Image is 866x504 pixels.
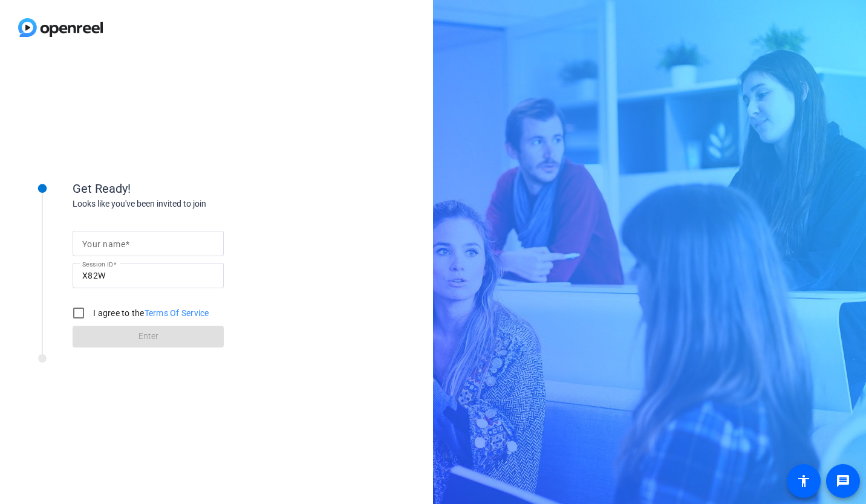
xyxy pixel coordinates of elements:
[73,179,314,198] div: Get Ready!
[796,474,811,488] mat-icon: accessibility
[145,308,209,318] a: Terms Of Service
[73,198,314,210] div: Looks like you've been invited to join
[91,307,209,319] label: I agree to the
[82,239,125,249] mat-label: Your name
[82,260,113,268] mat-label: Session ID
[836,474,850,488] mat-icon: message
